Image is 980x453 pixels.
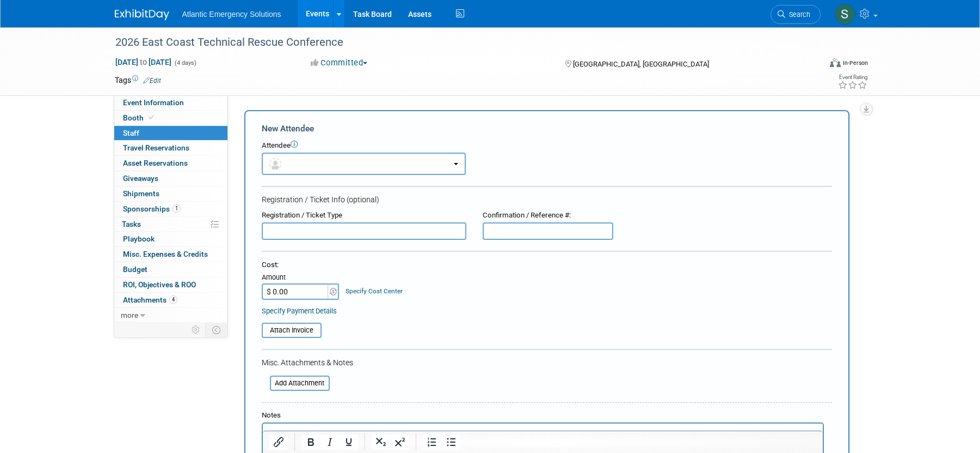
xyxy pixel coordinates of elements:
span: Budget [123,265,147,274]
span: Staff [123,129,139,137]
a: Asset Reservations [114,156,227,171]
span: Giveaways [123,174,158,183]
button: Committed [307,57,372,69]
div: Notes [262,410,824,421]
i: Booth reservation complete [149,114,154,120]
div: In-Person [842,59,868,67]
a: Budget [114,262,227,277]
a: Tasks [114,217,227,232]
span: Atlantic Emergency Solutions [182,10,281,19]
a: ROI, Objectives & ROO [114,277,227,292]
button: Insert/edit link [269,434,288,450]
span: Travel Reservations [123,143,189,152]
button: Superscript [391,434,409,450]
a: Sponsorships1 [114,202,227,216]
a: Booth [114,111,227,125]
a: Event Information [114,95,227,110]
a: Playbook [114,232,227,246]
span: Search [785,10,810,19]
span: Asset Reservations [123,159,188,167]
img: Format-Inperson.png [830,58,841,67]
button: Italic [320,434,339,450]
span: more [121,311,138,319]
div: Attendee [262,141,832,151]
img: ExhibitDay [115,9,169,20]
a: Misc. Expenses & Credits [114,247,227,262]
div: Misc. Attachments & Notes [262,357,832,368]
a: Specify Cost Center [346,287,403,295]
img: Stephanie Hood [835,4,855,25]
a: Shipments [114,186,227,201]
td: Personalize Event Tab Strip [187,323,206,337]
span: (4 days) [174,59,196,67]
div: Confirmation / Reference #: [483,210,613,221]
button: Numbered list [423,434,441,450]
div: Event Format [756,57,868,73]
span: to [138,58,149,67]
a: Specify Payment Details [262,307,337,315]
span: [DATE] [DATE] [115,57,172,67]
button: Bullet list [442,434,460,450]
div: Event Rating [838,75,867,80]
span: Sponsorships [123,204,181,213]
div: 2026 East Coast Technical Rescue Conference [112,33,804,52]
span: 1 [172,204,181,213]
span: Event Information [123,98,184,107]
span: Attachments [123,295,177,304]
button: Bold [301,434,320,450]
span: Booth [123,113,156,122]
span: 4 [169,295,177,304]
a: Edit [143,77,161,84]
div: Cost: [262,260,832,270]
div: Registration / Ticket Info (optional) [262,194,832,205]
span: Shipments [123,189,159,198]
div: Registration / Ticket Type [262,210,466,221]
div: Amount [262,273,341,283]
span: Playbook [123,234,155,243]
span: [GEOGRAPHIC_DATA], [GEOGRAPHIC_DATA] [573,60,709,68]
button: Underline [340,434,358,450]
a: Travel Reservations [114,141,227,155]
a: Attachments4 [114,293,227,307]
button: Subscript [372,434,390,450]
td: Toggle Event Tabs [205,323,227,337]
a: more [114,308,227,323]
span: Misc. Expenses & Credits [123,250,208,258]
a: Staff [114,126,227,141]
span: ROI, Objectives & ROO [123,280,196,289]
td: Tags [115,75,161,86]
a: Giveaways [114,171,227,186]
a: Search [771,5,821,24]
div: New Attendee [262,123,832,135]
span: Tasks [122,220,141,228]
